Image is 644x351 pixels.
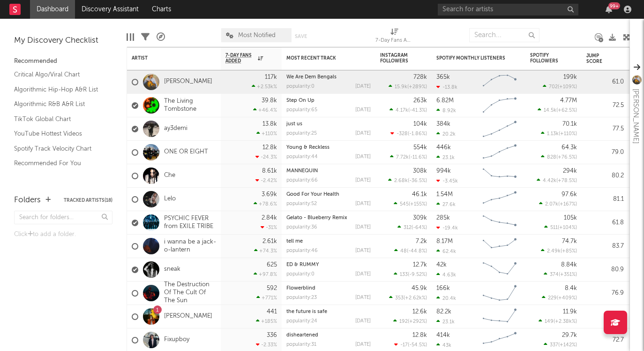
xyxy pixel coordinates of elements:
svg: Chart title [479,235,521,258]
div: Filters [141,23,150,51]
div: ( ) [390,154,427,160]
span: +155 % [410,202,426,207]
div: 70.1k [562,121,577,127]
div: 80.2 [586,170,624,182]
a: the future is safe [286,309,327,314]
span: +110 % [560,131,576,137]
button: Tracked Artists(18) [64,198,112,203]
span: 7-Day Fans Added [225,53,255,64]
div: [DATE] [355,154,371,160]
div: 2.61k [262,238,277,244]
span: +109 % [559,84,576,90]
div: [DATE] [355,248,371,253]
div: Step On Up [286,98,371,103]
div: 74.7k [562,238,577,244]
svg: Chart title [479,305,521,328]
div: popularity: 52 [286,201,317,206]
span: 133 [400,272,408,277]
div: popularity: 25 [286,131,317,136]
div: ( ) [394,271,427,277]
div: 309k [413,215,427,221]
span: 4.42k [543,178,556,183]
div: 12.8k [412,332,427,338]
div: ( ) [544,224,577,230]
div: Folders [14,195,41,206]
div: popularity: 44 [286,154,318,160]
div: ( ) [539,318,577,324]
span: -44.8 % [408,249,426,254]
a: TikTok Global Chart [14,114,103,124]
div: Recommended [14,56,112,67]
div: 8.92k [436,107,456,114]
span: 1.13k [547,131,559,137]
a: Spotify Track Velocity Chart [14,144,103,154]
div: 294k [563,168,577,174]
div: -31 % [261,224,277,230]
div: popularity: 0 [286,84,315,89]
div: -2.33 % [256,342,277,348]
div: 104k [413,121,427,127]
div: ( ) [394,248,427,254]
span: -1.86 % [409,131,426,137]
div: ( ) [389,84,427,90]
div: MANNEQUIN [286,168,371,174]
div: ( ) [394,201,427,207]
span: +292 % [409,319,426,324]
div: 99 + [608,2,620,9]
div: 83.7 [586,241,624,252]
a: disheartened [286,333,318,338]
div: popularity: 23 [286,295,317,300]
div: ( ) [541,130,577,137]
div: 42k [436,262,447,268]
a: Gelato - Blueberry Remix [286,215,347,221]
div: the future is safe [286,309,371,314]
span: 149 [545,319,554,324]
div: tell me [286,239,371,244]
div: [DATE] [355,178,371,183]
div: 76.9 [586,288,624,299]
span: -17 [400,343,408,348]
div: Spotify Monthly Listeners [436,55,507,61]
div: 4.63k [436,272,456,278]
input: Search... [469,28,539,42]
div: ( ) [397,224,427,230]
div: [DATE] [355,272,371,277]
svg: Chart title [479,70,521,94]
div: 4.77M [560,98,577,104]
div: [DATE] [355,107,371,113]
div: 7-Day Fans Added (7-Day Fans Added) [375,23,413,51]
div: 592 [267,285,277,291]
div: 554k [413,145,427,151]
div: 82.2k [436,309,451,315]
div: 39.8k [262,98,277,104]
div: 45.9k [412,285,427,291]
div: ( ) [544,271,577,277]
div: ( ) [389,295,427,301]
div: ( ) [394,342,427,348]
div: Click to add a folder. [14,229,112,240]
span: +409 % [558,296,576,301]
div: 61.0 [586,76,624,88]
span: 511 [550,225,558,230]
div: -19.4k [436,225,458,231]
div: popularity: 36 [286,225,317,230]
svg: Chart title [479,211,521,235]
span: +2.38k % [555,319,576,324]
a: sneak [164,266,180,274]
span: -11.6 % [410,155,426,160]
div: +97.8 % [254,271,277,277]
button: 99+ [606,6,612,13]
div: Young & Reckless [286,145,371,150]
div: 6.82M [436,98,454,104]
span: -328 [397,131,408,137]
span: 2.68k [394,178,408,183]
div: ( ) [544,342,577,348]
span: +142 % [560,343,576,348]
div: -13.8k [436,84,457,90]
div: 8.61k [262,168,277,174]
span: +289 % [409,84,426,90]
svg: Chart title [479,94,521,117]
div: ED & RUMMY [286,262,371,267]
a: PSYCHIC FEVER from EXILE TRIBE [164,215,216,231]
span: 353 [395,296,404,301]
